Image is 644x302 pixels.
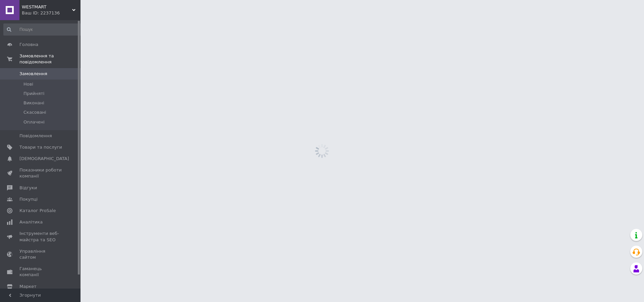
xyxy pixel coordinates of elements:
span: Головна [19,42,38,48]
span: [DEMOGRAPHIC_DATA] [19,156,69,162]
span: Прийняті [23,91,44,97]
span: Гаманець компанії [19,266,62,278]
span: Виконані [23,100,44,106]
span: Покупці [19,196,38,202]
span: Управління сайтом [19,248,62,260]
span: Повідомлення [19,133,52,139]
span: Товари та послуги [19,144,62,150]
span: WESTMART [22,4,72,10]
span: Відгуки [19,185,37,191]
div: Ваш ID: 2237136 [22,10,80,16]
span: Інструменти веб-майстра та SEO [19,231,62,243]
span: Маркет [19,284,37,290]
span: Показники роботи компанії [19,167,62,179]
span: Скасовані [23,109,46,115]
span: Нові [23,81,33,87]
span: Каталог ProSale [19,208,56,214]
span: Аналітика [19,219,43,225]
input: Пошук [3,23,83,36]
span: Оплачені [23,119,45,125]
span: Замовлення та повідомлення [19,53,80,65]
span: Замовлення [19,71,47,77]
